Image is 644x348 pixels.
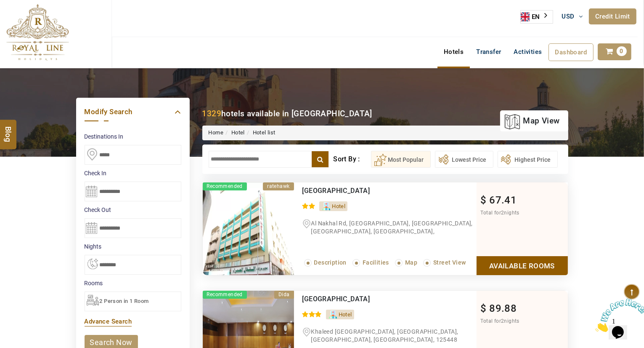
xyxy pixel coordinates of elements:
a: Advance Search [85,318,132,325]
img: xY48tcjw_d2b5ca33bd970f64a6301fa75ae2eb22.png [203,182,294,275]
span: 2 [501,210,504,216]
span: Recommended [203,291,247,299]
a: 0 [598,43,631,60]
span: Description [314,259,347,266]
span: Hotel [332,203,345,209]
label: Check Out [85,206,181,214]
a: map view [504,112,559,130]
a: Transfer [470,43,507,60]
span: Hotel [339,311,352,318]
span: Recommended [203,182,247,190]
span: $ [481,194,487,206]
li: Hotel list [245,129,276,137]
div: Language [520,10,553,24]
label: Rooms [85,279,181,287]
span: 1 [3,3,7,11]
b: 1329 [202,109,222,118]
a: Home [209,129,224,136]
a: Credit Limit [589,8,636,24]
a: Hotel [231,129,245,136]
div: Sort By : [333,151,371,168]
span: USD [562,13,575,20]
span: Blog [3,126,14,134]
span: Dashboard [555,48,587,56]
img: The Royal Line Holidays [6,4,69,61]
div: Gulf Star Hotel [302,187,442,195]
span: 2 [501,318,504,324]
button: Lowest Price [435,151,493,168]
iframe: chat widget [592,295,644,335]
div: hotels available in [GEOGRAPHIC_DATA] [202,108,372,119]
button: Most Popular [371,151,431,168]
span: Total for nights [481,318,519,324]
label: Check In [85,169,181,177]
a: Hotels [437,43,470,60]
aside: Language selected: English [520,10,553,24]
div: Gateway Hotel [302,295,442,303]
span: Facilities [363,259,389,266]
a: Modify Search [85,106,181,118]
button: Highest Price [498,151,558,168]
span: Street View [433,259,466,266]
label: nights [85,242,181,251]
span: 89.88 [489,302,517,314]
a: [GEOGRAPHIC_DATA] [302,187,370,195]
a: Show Rooms [477,256,568,275]
span: 0 [617,46,627,56]
div: ratehawk [263,182,294,190]
a: Activities [508,43,549,60]
span: Total for nights [481,210,519,216]
label: Destinations In [85,132,181,141]
div: Dida [274,291,294,299]
span: 67.41 [489,194,517,206]
span: 2 Person in 1 Room [100,298,149,304]
span: Map [405,259,417,266]
a: [GEOGRAPHIC_DATA] [302,295,370,303]
span: Al Nakhal Rd, [GEOGRAPHIC_DATA], [GEOGRAPHIC_DATA], [GEOGRAPHIC_DATA], [GEOGRAPHIC_DATA], [GEOGRA... [302,220,473,251]
a: EN [521,11,553,23]
span: Khaleed [GEOGRAPHIC_DATA], [GEOGRAPHIC_DATA], [GEOGRAPHIC_DATA], [GEOGRAPHIC_DATA], 125448 [311,328,458,343]
img: Chat attention grabber [3,3,56,37]
span: $ [481,302,487,314]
